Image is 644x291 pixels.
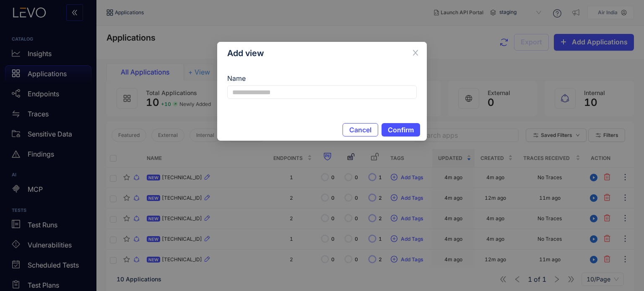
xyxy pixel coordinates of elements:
[343,123,378,136] button: Cancel
[388,126,414,134] span: Confirm
[349,126,371,134] span: Cancel
[412,49,419,57] span: close
[404,42,427,64] button: Close
[227,85,417,99] input: Name
[227,75,246,82] label: Name
[382,123,420,136] button: Confirm
[227,49,417,58] div: Add view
